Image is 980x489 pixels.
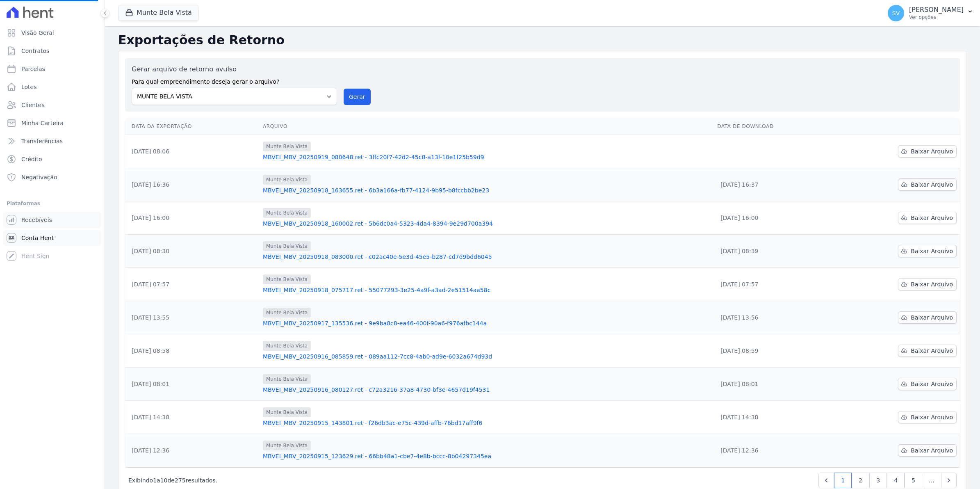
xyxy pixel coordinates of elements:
[160,477,168,484] span: 10
[941,473,957,488] a: Next
[263,253,711,261] a: MBVEI_MBV_20250918_083000.ret - c02ac40e-5e3d-45e5-b287-cd7d9bdd6045
[263,441,311,450] span: Munte Bela Vista
[881,2,980,25] button: SV [PERSON_NAME] Ver opções
[922,473,941,488] span: …
[3,212,101,228] a: Recebíveis
[263,286,711,294] a: MBVEI_MBV_20250918_075717.ret - 55077293-3e25-4a9f-a3ad-2e51514aa58c
[263,452,711,460] a: MBVEI_MBV_20250915_123629.ret - 66bb48a1-cbe7-4e8b-bccc-8b04297345ea
[892,10,900,16] span: SV
[263,208,311,218] span: Munte Bela Vista
[714,235,835,268] td: [DATE] 08:39
[125,201,260,235] td: [DATE] 16:00
[3,97,101,113] a: Clientes
[344,89,371,105] button: Gerar
[869,473,887,488] a: 3
[263,219,711,228] a: MBVEI_MBV_20250918_160002.ret - 5b6dc0a4-5323-4da4-8394-9e29d700a394
[898,378,957,390] a: Baixar Arquivo
[911,347,953,355] span: Baixar Arquivo
[263,241,311,251] span: Munte Bela Vista
[21,47,49,55] span: Contratos
[3,169,101,185] a: Negativação
[128,476,217,484] p: Exibindo a de resultados.
[714,434,835,467] td: [DATE] 12:36
[21,83,37,91] span: Lotes
[125,168,260,201] td: [DATE] 16:36
[175,477,186,484] span: 275
[911,280,953,288] span: Baixar Arquivo
[263,186,711,194] a: MBVEI_MBV_20250918_163655.ret - 6b3a166a-fb77-4124-9b95-b8fccbb2be23
[7,199,98,208] div: Plataformas
[132,74,337,86] label: Para qual empreendimento deseja gerar o arquivo?
[125,268,260,301] td: [DATE] 07:57
[714,401,835,434] td: [DATE] 14:38
[21,216,52,224] span: Recebíveis
[263,374,311,384] span: Munte Bela Vista
[125,401,260,434] td: [DATE] 14:38
[909,14,964,21] p: Ver opções
[911,380,953,388] span: Baixar Arquivo
[714,368,835,401] td: [DATE] 08:01
[263,153,711,161] a: MBVEI_MBV_20250919_080648.ret - 3ffc20f7-42d2-45c8-a13f-10e1f25b59d9
[909,6,964,14] p: [PERSON_NAME]
[21,234,54,242] span: Conta Hent
[263,175,311,185] span: Munte Bela Vista
[118,5,199,21] button: Munte Bela Vista
[911,147,953,155] span: Baixar Arquivo
[263,319,711,327] a: MBVEI_MBV_20250917_135536.ret - 9e9ba8c8-ea46-400f-90a6-f976afbc144a
[898,345,957,357] a: Baixar Arquivo
[263,341,311,351] span: Munte Bela Vista
[125,334,260,368] td: [DATE] 08:58
[263,419,711,427] a: MBVEI_MBV_20250915_143801.ret - f26db3ac-e75c-439d-affb-76bd17aff9f6
[125,235,260,268] td: [DATE] 08:30
[3,115,101,131] a: Minha Carteira
[905,473,922,488] a: 5
[263,142,311,151] span: Munte Bela Vista
[3,25,101,41] a: Visão Geral
[911,181,953,189] span: Baixar Arquivo
[898,411,957,423] a: Baixar Arquivo
[21,119,64,127] span: Minha Carteira
[153,477,157,484] span: 1
[21,65,45,73] span: Parcelas
[911,413,953,421] span: Baixar Arquivo
[263,386,711,394] a: MBVEI_MBV_20250916_080127.ret - c72a3216-37a8-4730-bf3e-4657d19f4531
[125,135,260,168] td: [DATE] 08:06
[118,33,967,48] h2: Exportações de Retorno
[3,43,101,59] a: Contratos
[263,274,311,284] span: Munte Bela Vista
[132,64,337,74] label: Gerar arquivo de retorno avulso
[898,212,957,224] a: Baixar Arquivo
[263,352,711,361] a: MBVEI_MBV_20250916_085859.ret - 089aa112-7cc8-4ab0-ad9e-6032a674d93d
[3,61,101,77] a: Parcelas
[898,311,957,324] a: Baixar Arquivo
[714,268,835,301] td: [DATE] 07:57
[21,155,42,163] span: Crédito
[898,245,957,257] a: Baixar Arquivo
[714,168,835,201] td: [DATE] 16:37
[260,118,714,135] th: Arquivo
[911,247,953,255] span: Baixar Arquivo
[898,178,957,191] a: Baixar Arquivo
[911,446,953,455] span: Baixar Arquivo
[898,444,957,457] a: Baixar Arquivo
[125,118,260,135] th: Data da Exportação
[898,278,957,290] a: Baixar Arquivo
[125,301,260,334] td: [DATE] 13:55
[21,29,54,37] span: Visão Geral
[21,173,57,181] span: Negativação
[834,473,852,488] a: 1
[125,368,260,401] td: [DATE] 08:01
[887,473,905,488] a: 4
[714,118,835,135] th: Data de Download
[898,145,957,158] a: Baixar Arquivo
[714,301,835,334] td: [DATE] 13:56
[911,313,953,322] span: Baixar Arquivo
[21,101,44,109] span: Clientes
[911,214,953,222] span: Baixar Arquivo
[714,201,835,235] td: [DATE] 16:00
[3,151,101,167] a: Crédito
[21,137,63,145] span: Transferências
[263,308,311,318] span: Munte Bela Vista
[125,434,260,467] td: [DATE] 12:36
[263,407,311,417] span: Munte Bela Vista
